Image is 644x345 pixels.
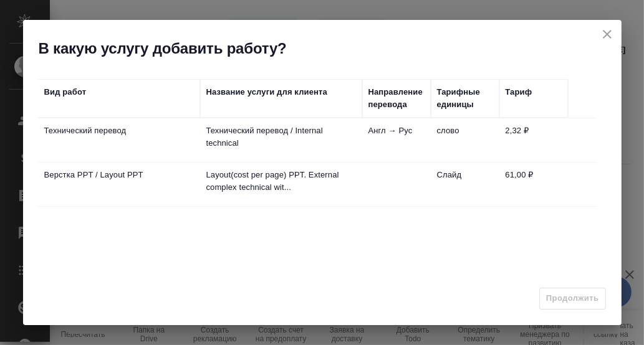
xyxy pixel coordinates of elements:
td: Англ → Рус [362,118,431,162]
td: 2,32 ₽ [499,118,568,162]
button: close [598,25,617,44]
p: Технический перевод / Internal technical [206,125,356,149]
td: Слайд [431,163,499,206]
h2: В какую услугу добавить работу? [39,39,622,59]
td: слово [431,118,499,162]
p: Верстка PPT / Layout PPT [44,169,194,181]
p: Layout(cost per page) PPT. External complex technical wit... [206,169,356,194]
div: Тарифные единицы [437,86,493,111]
div: Название услуги для клиента [206,86,328,98]
td: 61,00 ₽ [499,163,568,206]
div: Направление перевода [368,86,425,111]
p: Технический перевод [44,125,194,137]
div: Вид работ [44,86,87,98]
div: Тариф [506,86,532,98]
